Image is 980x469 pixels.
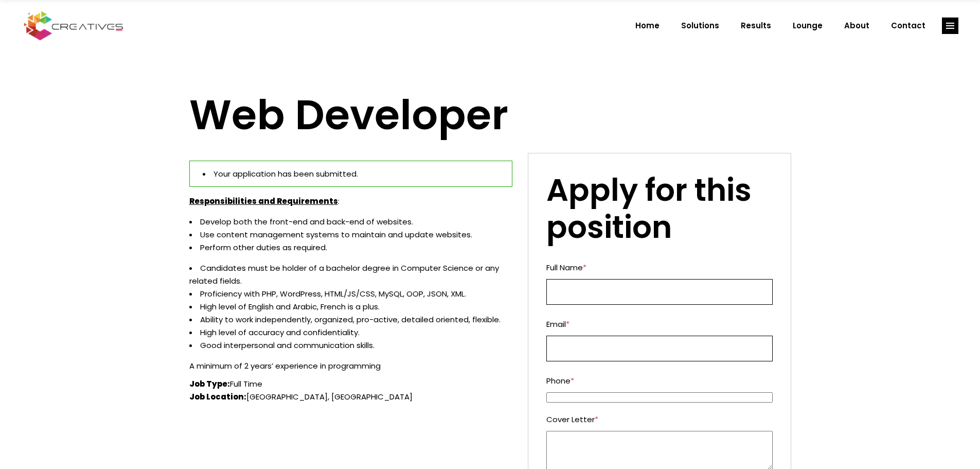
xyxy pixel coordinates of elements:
span: Contact [891,12,925,39]
li: Perform other duties as required. [189,241,513,254]
span: Home [635,12,660,39]
span: Solutions [681,12,719,39]
a: Contact [880,12,936,39]
img: Creatives [22,10,126,42]
label: Cover Letter [546,413,773,426]
span: [GEOGRAPHIC_DATA] [246,391,331,402]
span: Results [741,12,771,39]
p: : [189,195,513,207]
span: Full Time [230,378,262,389]
strong: Job Type: [189,378,230,389]
li: Ability to work independently, organized, pro-active, detailed oriented, flexible. [189,313,513,326]
label: Phone [546,374,773,387]
a: link [942,18,958,34]
li: High level of accuracy and confidentiality. [189,326,513,339]
label: Full Name [546,261,773,274]
a: About [833,12,880,39]
p: A minimum of 2 years’ experience in programming [189,359,513,372]
span: Lounge [793,12,823,39]
li: Use content management systems to maintain and update websites. [189,228,513,241]
a: Lounge [782,12,833,39]
li: Candidates must be holder of a bachelor degree in Computer Science or any related fields. [189,262,513,287]
li: Develop both the front-end and back-end of websites. [189,215,513,228]
strong: Job Location: [189,391,246,402]
span: About [844,12,869,39]
a: Results [730,12,782,39]
label: Email [546,318,773,331]
u: Responsibilities and Requirements [189,196,338,206]
h2: Apply for this position [546,171,773,246]
a: Home [625,12,670,39]
li: High level of English and Arabic, French is a plus. [189,300,513,313]
h1: Web Developer [189,90,791,140]
li: Your application has been submitted. [203,167,500,180]
span: [GEOGRAPHIC_DATA] [331,391,413,402]
li: Proficiency with PHP, WordPress, HTML/JS/CSS, MySQL, OOP, JSON, XML. [189,287,513,300]
li: Good interpersonal and communication skills. [189,339,513,352]
a: Solutions [670,12,730,39]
